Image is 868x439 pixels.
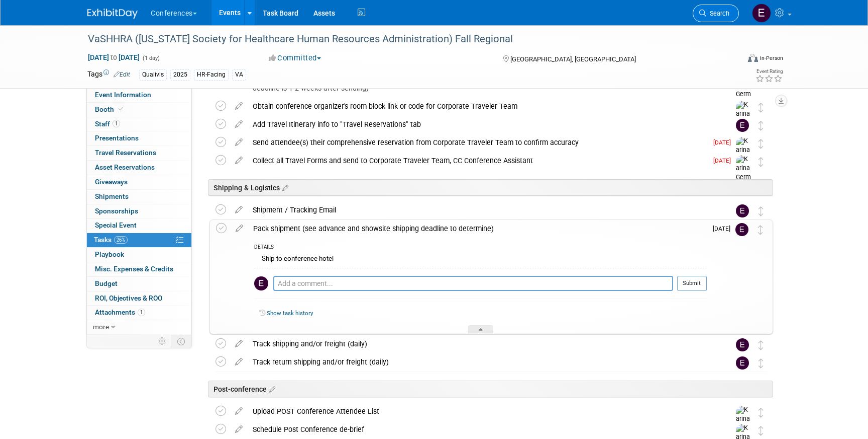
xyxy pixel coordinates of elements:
img: Erin Anderson [735,223,748,236]
div: VA [232,69,246,80]
div: Upload POST Conference Attendee List [248,403,716,420]
span: Travel Reservations [95,149,156,157]
a: Giveaways [87,175,191,189]
a: edit [230,120,248,129]
span: Asset Reservations [95,163,155,171]
a: edit [231,224,248,233]
a: Staff1 [87,117,191,131]
a: ROI, Objectives & ROO [87,291,191,306]
span: Presentations [95,134,139,142]
a: Shipments [87,190,191,204]
img: Erin Anderson [736,338,749,351]
i: Move task [758,408,764,417]
img: Karina German [736,101,751,136]
span: Event Information [95,91,151,99]
span: Staff [95,120,120,128]
span: Sponsorships [95,207,138,215]
div: Post-conference [208,381,773,397]
a: Event Information [87,88,191,102]
button: Submit [677,276,707,291]
span: 1 [138,309,145,316]
span: [GEOGRAPHIC_DATA], [GEOGRAPHIC_DATA] [510,55,636,63]
button: Committed [265,53,325,63]
span: Misc. Expenses & Credits [95,265,173,273]
div: VaSHHRA ([US_STATE] Society for Healthcare Human Resources Administration) Fall Regional [84,30,724,48]
span: Booth [95,105,126,113]
span: [DATE] [713,157,736,164]
a: edit [230,156,248,165]
a: edit [230,407,248,416]
a: Playbook [87,248,191,262]
span: (1 day) [142,55,160,61]
a: Budget [87,277,191,291]
td: Tags [87,69,130,81]
div: Schedule Post Conference de-brief [248,421,716,438]
a: Special Event [87,218,191,233]
span: 1 [113,120,120,127]
a: Presentations [87,131,191,145]
img: Karina German [736,72,751,108]
div: Obtain conference organizer's room block link or code for Corporate Traveler Team [248,98,716,115]
img: Karina German [736,155,751,191]
div: DETAILS [254,244,707,252]
span: Giveaways [95,178,128,186]
span: to [109,53,119,61]
div: Shipment / Tracking Email [248,201,716,218]
div: Qualivis [139,69,167,80]
a: more [87,320,191,334]
a: Edit sections [280,182,288,192]
a: Search [693,5,739,22]
a: edit [230,102,248,111]
a: Asset Reservations [87,161,191,175]
i: Move task [758,157,764,167]
div: Track shipping and/or freight (daily) [248,335,716,352]
img: Erin Anderson [736,119,749,132]
span: Playbook [95,250,124,258]
a: Misc. Expenses & Credits [87,262,191,276]
a: edit [230,339,248,348]
a: Attachments1 [87,306,191,320]
i: Move task [758,358,764,368]
img: Erin Anderson [254,276,268,290]
span: Special Event [95,221,137,229]
i: Booth reservation complete [119,106,124,112]
a: Show task history [267,310,313,317]
a: Tasks26% [87,233,191,247]
a: Sponsorships [87,204,191,218]
span: Budget [95,279,118,287]
img: Karina German [736,137,751,173]
a: Edit sections [267,384,275,394]
a: Travel Reservations [87,146,191,160]
img: ExhibitDay [87,9,138,19]
i: Move task [758,103,764,112]
img: Format-Inperson.png [748,54,758,62]
span: [DATE] [DATE] [87,53,140,62]
div: Send attendee(s) their comprehensive reservation from Corporate Traveler Team to confirm accuracy [248,134,707,151]
i: Move task [758,225,763,235]
span: Attachments [95,308,145,316]
div: 2025 [170,69,190,80]
div: Event Format [680,52,783,67]
span: Tasks [94,236,128,244]
div: HR-Facing [194,69,229,80]
i: Move task [758,340,764,350]
i: Move task [758,426,764,435]
span: [DATE] [713,139,736,146]
a: Edit [114,71,130,78]
span: Search [706,10,729,17]
div: In-Person [759,54,783,62]
i: Move task [758,121,764,130]
span: Shipments [95,192,129,200]
div: Add Travel Itinerary info to "Travel Reservations" tab [248,116,716,133]
div: Shipping & Logistics [208,179,773,196]
div: Event Rating [755,69,783,74]
a: edit [230,425,248,434]
a: edit [230,205,248,214]
span: ROI, Objectives & ROO [95,294,162,302]
a: edit [230,138,248,147]
img: Erin Anderson [736,204,749,217]
i: Move task [758,206,764,216]
a: edit [230,357,248,367]
div: Collect all Travel Forms and send to Corporate Traveler Team, CC Conference Assistant [248,152,707,169]
a: Booth [87,103,191,117]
